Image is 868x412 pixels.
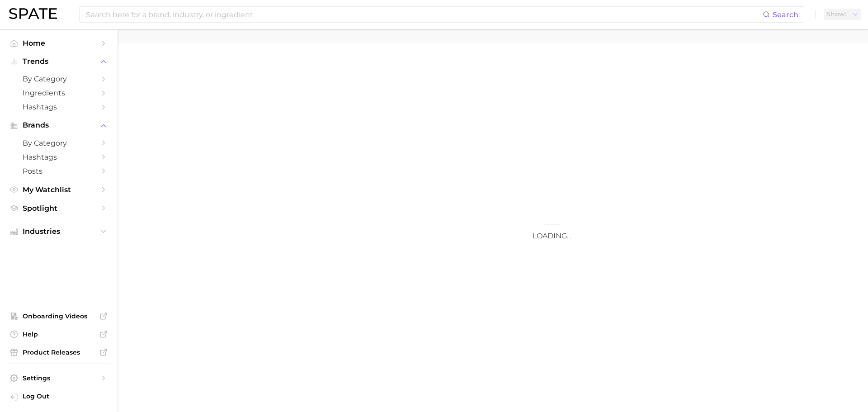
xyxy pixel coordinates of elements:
a: Log out. Currently logged in with e-mail hicks.ll@pg.com. [7,389,110,405]
a: Spotlight [7,201,110,215]
span: Settings [23,374,95,382]
span: Brands [23,121,95,129]
a: by Category [7,72,110,86]
img: SPATE [9,8,57,19]
span: My Watchlist [23,185,95,194]
button: Show [824,9,861,20]
a: Posts [7,164,110,178]
a: My Watchlist [7,183,110,197]
span: Show [826,12,846,17]
a: Ingredients [7,86,110,100]
span: Onboarding Videos [23,312,95,320]
span: Spotlight [23,204,95,213]
a: Settings [7,371,110,385]
span: Home [23,39,95,47]
span: Search [773,10,798,19]
a: Hashtags [7,100,110,114]
span: Help [23,330,95,338]
span: Product Releases [23,348,95,356]
a: Help [7,327,110,341]
a: Onboarding Videos [7,309,110,323]
button: Brands [7,118,110,132]
span: Log Out [23,392,103,400]
a: Product Releases [7,346,110,359]
span: by Category [23,139,95,147]
input: Search here for a brand, industry, or ingredient [85,7,763,22]
span: Trends [23,57,95,66]
span: by Category [23,75,95,83]
button: Industries [7,225,110,238]
a: Hashtags [7,150,110,164]
span: Posts [23,167,95,175]
h3: Loading... [461,232,642,240]
span: Industries [23,227,95,236]
a: by Category [7,136,110,150]
button: Trends [7,55,110,68]
span: Hashtags [23,153,95,161]
a: Home [7,36,110,50]
span: Hashtags [23,103,95,111]
span: Ingredients [23,89,95,97]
